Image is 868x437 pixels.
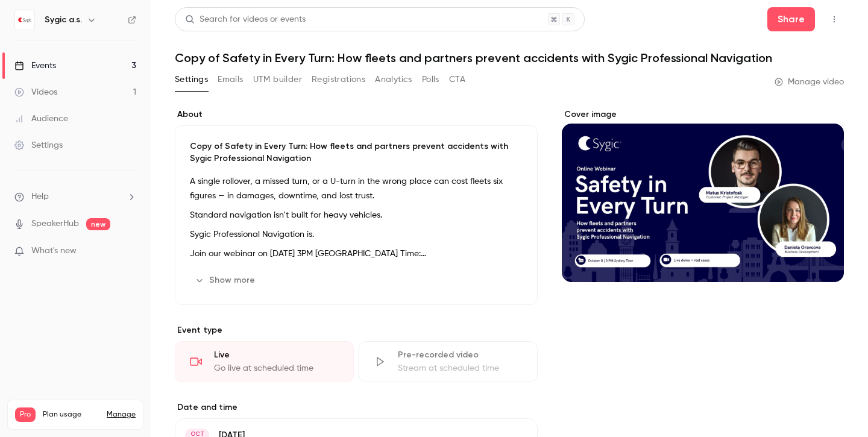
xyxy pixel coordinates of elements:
div: Audience [14,113,68,125]
span: Help [31,190,49,203]
p: Copy of Safety in Every Turn: How fleets and partners prevent accidents with Sygic Professional N... [190,140,523,165]
div: Go live at scheduled time [214,362,339,374]
button: Analytics [375,70,412,89]
p: Join our webinar on [DATE] 3PM [GEOGRAPHIC_DATA] Time: [190,247,523,261]
button: Share [767,7,815,31]
p: Event type [175,324,538,336]
div: Settings [14,139,63,151]
a: Manage [107,410,136,420]
span: Plan usage [43,410,99,420]
iframe: Noticeable Trigger [122,246,136,257]
button: Show more [190,271,262,290]
span: new [86,218,110,230]
button: CTA [449,70,465,89]
label: Cover image [562,108,844,121]
p: A single rollover, a missed turn, or a U-turn in the wrong place can cost fleets six figures — in... [190,174,523,203]
div: Stream at scheduled time [398,362,523,374]
div: Pre-recorded video [398,349,523,361]
label: About [175,108,538,121]
div: LiveGo live at scheduled time [175,341,354,382]
label: Date and time [175,401,538,413]
span: Pro [15,407,36,422]
section: Cover image [562,108,844,282]
a: Manage video [775,76,844,88]
img: Sygic a.s. [15,10,34,30]
button: Settings [175,70,208,89]
div: Videos [14,86,57,98]
button: Registrations [312,70,365,89]
div: Pre-recorded videoStream at scheduled time [359,341,538,382]
a: SpeakerHub [31,218,79,230]
p: Sygic Professional Navigation is. [190,227,523,242]
button: UTM builder [253,70,302,89]
li: help-dropdown-opener [14,190,136,203]
div: Live [214,349,339,361]
button: Polls [422,70,439,89]
h6: Sygic a.s. [45,14,82,26]
h1: Copy of Safety in Every Turn: How fleets and partners prevent accidents with Sygic Professional N... [175,51,844,65]
div: Search for videos or events [185,13,306,26]
span: What's new [31,245,77,257]
p: Standard navigation isn’t built for heavy vehicles. [190,208,523,222]
div: Events [14,60,56,72]
button: Emails [218,70,243,89]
